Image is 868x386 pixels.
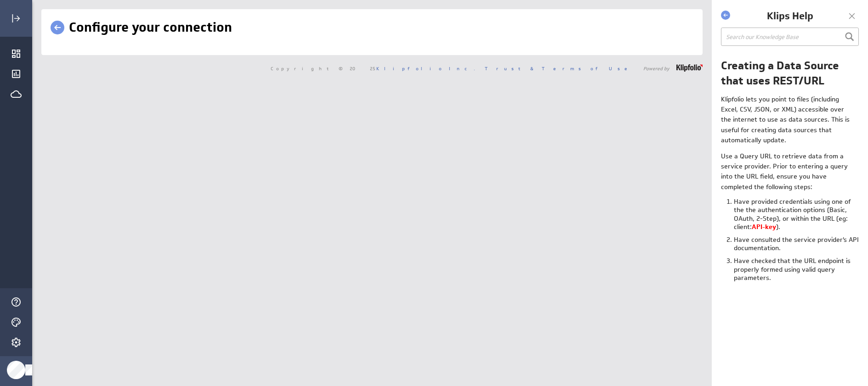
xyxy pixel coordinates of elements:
[721,151,853,192] p: Use a Query URL to retrieve data from a service provider. Prior to entering a query into the URL ...
[734,197,859,235] li: Have provided credentials using one of the the authentication options (Basic, OAuth, 2-Step), or ...
[11,317,22,328] svg: Themes
[752,223,776,231] b: API-key
[734,235,859,257] li: Have consulted the service provider's API documentation.
[485,65,634,72] a: Trust & Terms of Use
[643,66,669,71] span: Powered by
[69,18,232,37] h1: Configure your connection
[676,64,703,72] img: logo-footer.png
[732,9,847,23] h1: Klips Help
[11,337,22,348] svg: Account and settings
[376,65,475,72] a: Klipfolio Inc.
[721,28,859,46] input: Search our Knowledge Base
[721,58,859,89] h1: Creating a Data Source that uses REST/URL
[721,94,853,145] p: Klipfolio lets you point to files (including Excel, CSV, JSON, or XML) accessible over the intern...
[8,11,24,26] div: Expand
[8,294,24,310] div: Help
[8,335,24,350] div: Account and settings
[734,257,859,286] li: Have checked that the URL endpoint is properly formed using valid query parameters.
[271,66,475,71] span: Copyright © 2025
[8,314,24,330] div: Themes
